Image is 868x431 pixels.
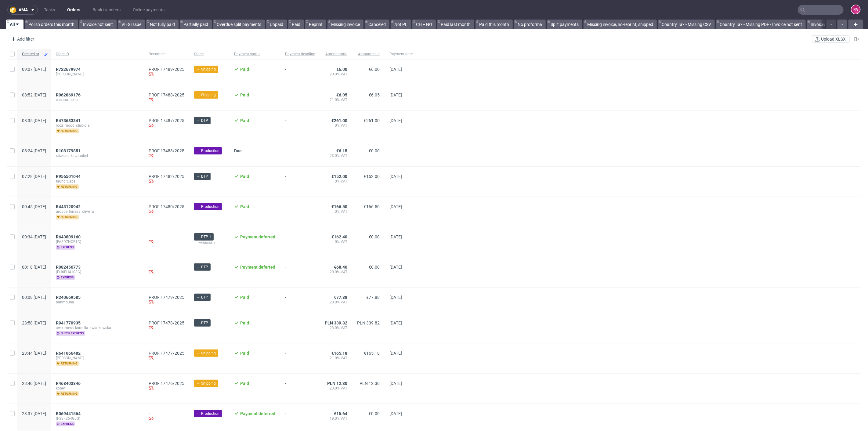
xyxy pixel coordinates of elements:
[56,265,82,270] a: R082456773
[118,20,145,29] a: VIES Issue
[285,118,315,133] span: -
[56,174,82,179] a: R956501044
[22,351,46,356] span: 23:44 [DATE]
[89,5,124,15] a: Bank transfers
[240,118,249,123] span: Paid
[364,204,380,209] span: €166.50
[149,234,184,245] div: -
[240,381,249,386] span: Paid
[149,411,184,422] div: -
[56,67,81,72] span: R722679974
[366,295,380,300] span: €77.88
[197,148,219,154] span: → Production
[56,325,139,330] span: awearness_kornelia_kwiatkowska
[149,351,184,356] a: PROF 17477/2025
[63,5,84,15] a: Orders
[391,20,411,29] a: Not PL
[22,411,46,416] span: 23:37 [DATE]
[389,204,402,209] span: [DATE]
[584,20,657,29] a: Missing invoice, no-reprint, shipped
[325,386,347,391] span: 23.0% VAT
[336,92,347,97] span: €6.05
[369,411,380,416] span: €0.00
[325,72,347,77] span: 20.0% VAT
[820,37,847,41] span: Upload XLSX
[149,265,184,275] div: -
[56,204,82,209] a: R443120942
[325,52,347,57] span: Amount total
[364,174,380,179] span: €152.00
[56,381,82,386] a: R468403846
[10,6,19,13] img: logo
[197,174,208,179] span: → DTP
[331,118,347,123] span: €261.00
[56,123,139,128] span: roca_mood_studio_sl
[56,361,79,366] span: returning
[197,92,216,98] span: → Shipping
[56,356,139,360] span: [PERSON_NAME]
[56,153,139,158] span: stickerei_kirchhubel
[22,204,46,209] span: 00:45 [DATE]
[389,381,402,386] span: [DATE]
[56,295,82,300] a: R240669585
[334,265,347,270] span: €68.40
[213,20,265,29] a: Overdue split payments
[389,265,402,270] span: [DATE]
[56,148,81,153] span: R108179851
[56,118,81,123] span: R473683341
[79,20,117,29] a: Invoice not sent
[285,381,315,396] span: -
[56,416,139,421] span: (F38F264G5G)
[197,350,216,356] span: → Shipping
[56,351,81,356] span: R641066482
[325,123,347,128] span: 0% VAT
[331,351,347,356] span: €165.18
[56,245,75,250] span: express
[56,411,82,416] a: R069441564
[285,265,315,280] span: -
[389,411,402,416] span: [DATE]
[369,67,380,72] span: €6.00
[364,118,380,123] span: €261.00
[129,5,168,15] a: Online payments
[149,92,184,97] a: PROF 17488/2025
[149,118,184,123] a: PROF 17487/2025
[331,174,347,179] span: €152.00
[852,5,860,14] figcaption: PA
[476,20,513,29] a: Paid this month
[149,67,184,72] a: PROF 17489/2025
[197,295,208,300] span: → DTP
[197,118,208,123] span: → DTP
[234,52,275,57] span: Payment status
[40,5,59,15] a: Tasks
[334,295,347,300] span: €77.88
[7,5,38,15] button: ama
[325,325,347,330] span: 23.0% VAT
[360,381,380,386] span: PLN 12.30
[336,148,347,153] span: €6.15
[240,67,249,72] span: Paid
[56,92,82,97] a: R062869176
[325,153,347,158] span: 23.0% VAT
[389,92,402,97] span: [DATE]
[56,129,79,133] span: returning
[285,204,315,219] span: -
[327,20,363,29] a: Missing invoice
[194,52,224,57] span: Stage
[812,35,850,43] button: Upload XLSX
[22,295,46,300] span: 00:08 [DATE]
[240,351,249,356] span: Paid
[240,295,249,300] span: Paid
[240,265,275,270] span: Payment deferred
[285,67,315,78] span: -
[56,234,81,239] span: R643809160
[389,67,402,72] span: [DATE]
[56,411,81,416] span: R069441564
[22,321,46,325] span: 23:58 [DATE]
[22,381,46,386] span: 23:40 [DATE]
[285,148,315,159] span: -
[288,20,304,29] a: Paid
[234,148,242,153] span: Due
[197,320,208,326] span: → DTP
[9,34,35,44] div: Add filter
